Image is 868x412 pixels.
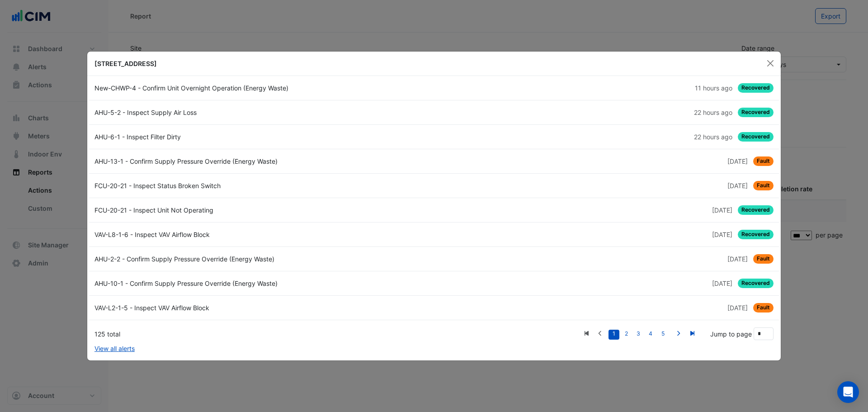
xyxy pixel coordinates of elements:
div: VAV-L2-1-5 - Inspect VAV Airflow Block [89,303,434,313]
div: AHU-2-2 - Confirm Supply Pressure Override (Energy Waste) [89,254,434,264]
div: AHU-6-1 - Inspect Filter Dirty [89,132,434,142]
span: Recovered [738,205,774,215]
span: Fault [753,303,774,313]
span: Fault [753,254,774,264]
div: FCU-20-21 - Inspect Status Broken Switch [89,181,434,190]
div: VAV-L8-1-6 - Inspect VAV Airflow Block [89,230,434,239]
div: AHU-13-1 - Confirm Supply Pressure Override (Energy Waste) [89,156,434,166]
div: New-CHWP-4 - Confirm Unit Overnight Operation (Energy Waste) [89,83,434,93]
span: Fri 19-Sep-2025 14:00 AEST [712,279,732,287]
b: [STREET_ADDRESS] [94,60,157,67]
span: Tue 23-Sep-2025 23:15 AEST [695,84,732,92]
span: Tue 23-Sep-2025 12:15 AEST [694,133,732,141]
span: Recovered [738,279,774,288]
span: Recovered [738,230,774,239]
div: AHU-5-2 - Inspect Supply Air Loss [89,108,434,117]
span: Mon 22-Sep-2025 09:00 AEST [712,231,732,238]
span: Fri 19-Sep-2025 09:00 AEST [727,304,748,312]
a: Last [685,328,699,340]
a: Next [671,328,685,340]
a: View all alerts [94,344,135,353]
span: Recovered [738,132,774,142]
div: 125 total [94,329,580,339]
span: Fault [753,156,774,166]
a: 5 [657,330,668,340]
a: 1 [609,330,619,340]
span: Tue 23-Sep-2025 01:45 AEST [727,182,748,189]
span: Tue 23-Sep-2025 00:15 AEST [712,206,732,214]
label: Jump to page [710,329,752,339]
div: FCU-20-21 - Inspect Unit Not Operating [89,205,434,215]
a: 4 [645,330,656,340]
span: Recovered [738,83,774,93]
span: Fault [753,181,774,190]
div: Open Intercom Messenger [837,381,859,403]
span: Tue 23-Sep-2025 12:30 AEST [694,109,732,116]
span: Mon 22-Sep-2025 09:00 AEST [727,255,748,263]
span: Recovered [738,108,774,117]
button: Close [764,57,777,70]
a: 2 [621,330,632,340]
a: 3 [633,330,644,340]
div: AHU-10-1 - Confirm Supply Pressure Override (Energy Waste) [89,279,434,288]
span: Tue 23-Sep-2025 09:00 AEST [727,157,748,165]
